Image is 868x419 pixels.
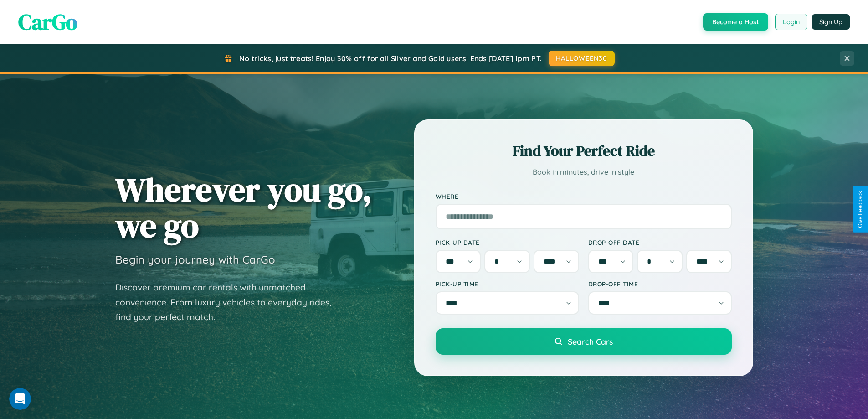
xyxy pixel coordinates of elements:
[775,14,807,30] button: Login
[549,51,615,66] button: HALLOWEEN30
[436,238,579,246] label: Pick-up Date
[703,13,768,31] button: Become a Host
[115,171,372,243] h1: Wherever you go, we go
[568,336,613,347] span: Search Cars
[436,280,579,288] label: Pick-up Time
[115,253,275,266] h3: Begin your journey with CarGo
[812,14,850,30] button: Sign Up
[9,388,31,410] iframe: Intercom live chat
[239,54,542,63] span: No tricks, just treats! Enjoy 30% off for all Silver and Gold users! Ends [DATE] 1pm PT.
[436,141,732,161] h2: Find Your Perfect Ride
[436,328,732,355] button: Search Cars
[115,280,343,325] p: Discover premium car rentals with unmatched convenience. From luxury vehicles to everyday rides, ...
[588,238,732,246] label: Drop-off Date
[436,166,732,179] p: Book in minutes, drive in style
[18,7,77,37] span: CarGo
[857,191,863,228] div: Give Feedback
[588,280,732,288] label: Drop-off Time
[436,192,732,200] label: Where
